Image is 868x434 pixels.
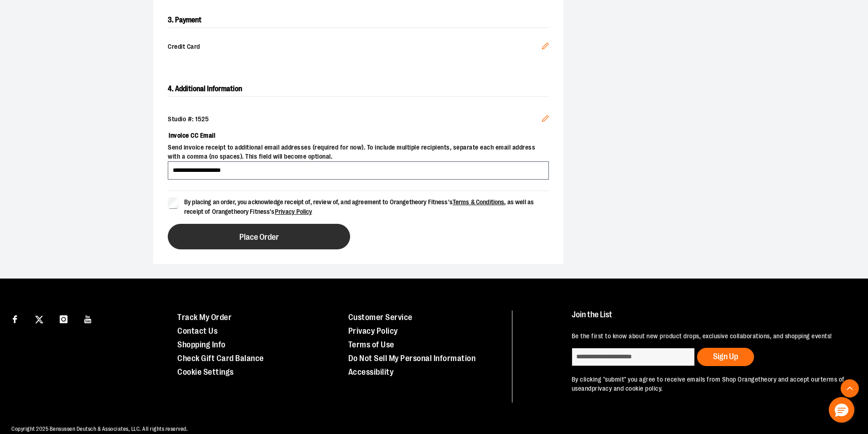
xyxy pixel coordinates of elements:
[348,340,394,349] a: Terms of Use
[572,310,847,327] h4: Join the List
[348,354,476,363] a: Do Not Sell My Personal Information
[177,340,226,349] a: Shopping Info
[168,115,549,124] div: Studio #: 1525
[168,197,179,208] input: By placing an order, you acknowledge receipt of, review of, and agreement to Orangetheory Fitness...
[275,208,312,215] a: Privacy Policy
[348,313,413,322] a: Customer Service
[239,233,279,242] span: Place Order
[572,332,847,341] p: Be the first to know about new product drops, exclusive collaborations, and shopping events!
[841,379,859,398] button: Back To Top
[56,310,72,326] a: Visit our Instagram page
[168,42,542,52] span: Credit Card
[177,367,234,377] a: Cookie Settings
[453,198,505,206] a: Terms & Conditions
[534,35,556,60] button: Edit
[80,310,96,326] a: Visit our Youtube page
[7,310,23,326] a: Visit our Facebook page
[168,128,549,143] label: Invoice CC Email
[11,426,188,432] span: Copyright 2025 Bensussen Deutsch & Associates, LLC. All rights reserved.
[168,13,549,28] h2: 3. Payment
[348,326,398,336] a: Privacy Policy
[168,143,549,161] span: Send invoice receipt to additional email addresses (required for now). To include multiple recipi...
[829,397,854,423] button: Hello, have a question? Let’s chat.
[168,82,549,97] h2: 4. Additional Information
[572,348,695,366] input: enter email
[177,313,232,322] a: Track My Order
[31,310,47,326] a: Visit our X page
[184,198,534,215] span: By placing an order, you acknowledge receipt of, review of, and agreement to Orangetheory Fitness...
[592,385,663,392] a: privacy and cookie policy.
[572,376,845,392] a: terms of use
[713,352,738,361] span: Sign Up
[35,315,43,324] img: Twitter
[168,224,350,249] button: Place Order
[177,354,264,363] a: Check Gift Card Balance
[697,348,754,366] button: Sign Up
[177,326,217,336] a: Contact Us
[534,108,556,132] button: Edit
[348,367,394,377] a: Accessibility
[572,375,847,393] p: By clicking "submit" you agree to receive emails from Shop Orangetheory and accept our and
